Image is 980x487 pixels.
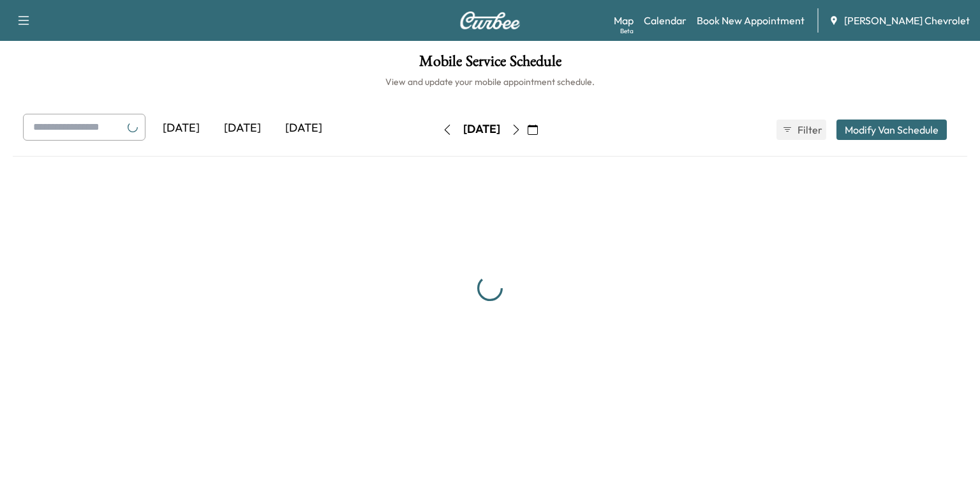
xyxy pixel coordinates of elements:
div: [DATE] [273,114,334,143]
div: Beta [620,26,634,36]
span: Filter [798,122,820,137]
a: MapBeta [614,13,634,28]
button: Modify Van Schedule [836,120,947,140]
a: Book New Appointment [697,13,805,28]
h6: View and update your mobile appointment schedule. [13,75,967,88]
h1: Mobile Service Schedule [13,54,967,75]
span: [PERSON_NAME] Chevrolet [844,13,970,28]
div: [DATE] [151,114,212,143]
div: [DATE] [463,121,500,137]
button: Filter [776,120,826,140]
div: [DATE] [212,114,273,143]
a: Calendar [644,13,687,28]
img: Curbee Logo [459,12,521,29]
